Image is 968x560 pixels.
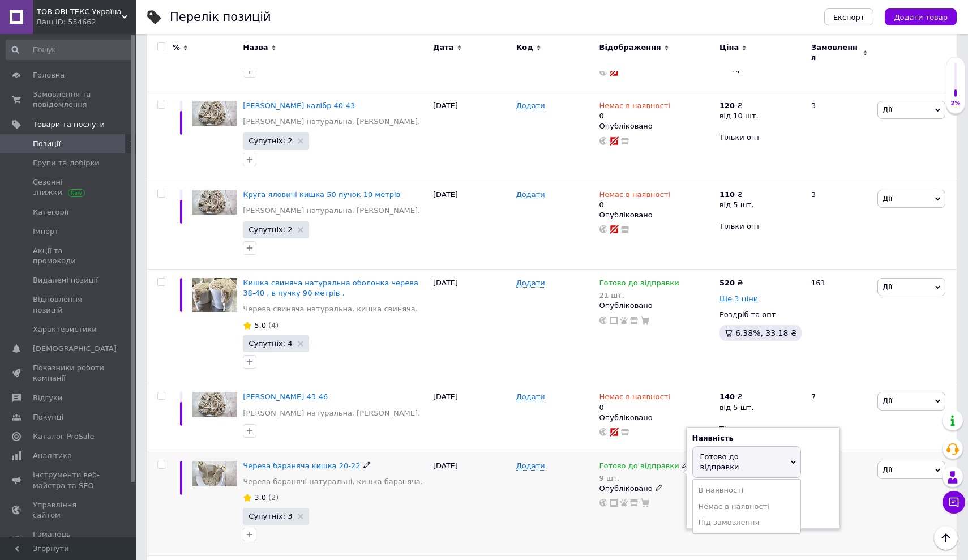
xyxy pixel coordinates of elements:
span: Дії [883,396,892,405]
span: Характеристики [33,324,97,335]
span: 5.0 [254,321,266,330]
div: Тільки опт [719,132,802,143]
span: 3.0 [254,493,266,502]
span: Відгуки [33,393,62,403]
img: Черева говяжья калибр 40-43 [192,101,237,126]
div: Перелік позицій [170,11,271,23]
div: 2% [946,100,965,108]
a: Кишка свиняча натуральна оболонка черева 38-40 , в пучку 90 метрів . [243,279,418,297]
div: ₴ [719,278,743,288]
span: Додати [516,101,545,110]
span: Готово до відправки [599,279,679,290]
span: Немає в наявності [599,190,670,202]
div: [DATE] [430,181,513,270]
span: Експорт [833,13,865,22]
span: Немає в наявності [599,392,670,404]
b: 520 [719,279,735,287]
img: Черева баранья кишка 20-22 [192,461,237,486]
a: Черева баранячі натуральні, кишка бараняча. [243,477,423,487]
span: Додати [516,461,545,471]
span: Імпорт [33,226,59,237]
div: 0 [599,101,670,121]
span: Готово до відправки [599,461,679,473]
div: 3 [804,92,875,181]
span: Немає в наявності [599,101,670,113]
li: Немає в наявності [693,499,800,515]
div: [DATE] [430,270,513,383]
span: Позиції [33,139,61,149]
span: [DEMOGRAPHIC_DATA] [33,344,117,354]
b: 120 [719,101,735,110]
button: Додати товар [885,8,957,25]
img: Черева говяжья кишка 43-46 [192,392,237,417]
span: Інструменти веб-майстра та SEO [33,470,105,490]
button: Наверх [934,526,958,550]
span: Видалені позиції [33,275,98,285]
div: Наявність [692,433,834,443]
div: Опубліковано [599,484,714,494]
div: ₴ [719,101,759,111]
input: Пошук [6,40,134,60]
div: Тільки опт [719,221,802,232]
span: Готово до відправки [700,452,739,471]
a: [PERSON_NAME] натуральна, [PERSON_NAME]. [243,408,420,418]
li: В наявності [693,482,800,498]
span: Супутніх: 2 [249,226,292,233]
span: 6.38%, 33.18 ₴ [735,328,797,337]
div: [DATE] [430,452,513,555]
a: [PERSON_NAME] калібр 40-43 [243,101,355,110]
span: Супутніх: 2 [249,137,292,144]
a: [PERSON_NAME] натуральна, [PERSON_NAME]. [243,117,420,127]
span: Дата [433,42,454,53]
a: [PERSON_NAME] натуральна, [PERSON_NAME]. [243,206,420,216]
span: (4) [268,321,279,330]
div: 0 [599,392,670,412]
div: від 5 шт. [719,200,753,210]
div: Роздріб та опт [719,310,802,320]
span: Гаманець компанії [33,529,105,550]
div: ₴ [719,392,753,402]
span: Дії [883,194,892,203]
div: Опубліковано [599,210,714,220]
div: 3 [804,181,875,270]
img: Кишка свиная натуральная оболочка черева 38-40 Экстра.91,4 метра. [192,278,237,312]
span: Групи та добірки [33,158,100,168]
span: Додати товар [894,13,948,22]
div: [DATE] [430,383,513,452]
span: ТОВ ОВІ-ТЕКС Україна [37,7,122,17]
span: Управління сайтом [33,500,105,520]
span: Додати [516,392,545,401]
span: Супутніх: 3 [249,512,292,520]
span: Головна [33,70,65,80]
span: Аналітика [33,451,72,461]
span: % [173,42,180,53]
span: Відображення [599,42,661,53]
a: Круга яловичі кишка 50 пучок 10 метрів [243,190,400,199]
div: Опубліковано [599,301,714,311]
div: ₴ [719,190,753,200]
span: Додати [516,279,545,288]
div: Ваш ID: 554662 [37,17,136,27]
a: Черева свиняча натуральна, кишка свиняча. [243,304,417,314]
span: Відновлення позицій [33,294,105,315]
span: Супутніх: 4 [249,340,292,347]
div: Опубліковано [599,413,714,423]
div: від 10 шт. [719,111,759,121]
span: Ще 3 ціни [719,294,758,303]
div: 9 шт. [599,474,689,482]
a: [PERSON_NAME] 43-46 [243,392,328,401]
div: 7 [804,383,875,452]
button: Експорт [824,8,874,25]
div: 21 шт. [599,291,679,300]
div: 161 [804,270,875,383]
span: Сезонні знижки [33,177,105,198]
span: Назва [243,42,268,53]
span: Код [516,42,533,53]
img: Круга говяжья кишка 50 пучок 10 метров [192,190,237,215]
span: Категорії [33,207,68,217]
span: Замовлення [811,42,860,63]
a: Черева бараняча кишка 20-22 [243,461,360,470]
